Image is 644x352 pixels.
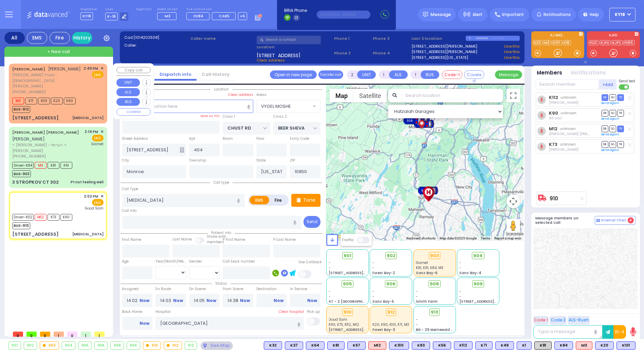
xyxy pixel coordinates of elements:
[590,12,599,18] span: Help
[290,158,295,163] label: ZIP
[12,89,46,95] span: [PHONE_NUMBER]
[416,299,438,304] span: Smith Farm
[536,79,599,89] input: Search member
[290,286,320,292] label: In Service
[92,135,104,141] span: EMS
[609,125,616,132] span: SO
[552,40,562,45] a: K101
[619,79,636,84] span: Send text
[116,67,151,73] button: Copy call
[589,40,599,45] a: FD21
[85,129,98,134] span: 2:14 PM
[368,341,386,350] div: ALS
[454,341,473,350] div: BLS
[543,40,551,45] a: M3
[173,298,183,304] a: Now
[403,115,424,125] div: 908
[189,259,202,264] label: Gender
[619,84,630,90] label: Turn off text
[133,35,159,40] span: [1014202508]
[155,309,170,315] label: Hospital
[200,114,220,118] label: Save as POI
[257,36,321,44] input: Search a contact
[412,341,430,350] div: BLS
[533,316,549,324] button: Code 1
[613,325,626,339] button: 10-4
[421,70,439,79] button: BUS
[615,12,625,18] span: KY18
[12,98,24,104] span: M3
[67,332,77,337] span: 0
[207,239,224,245] span: members
[12,162,34,169] span: Driver-K84
[303,197,315,204] p: Tone
[257,44,332,50] label: Location
[122,100,254,113] input: Search location here
[256,158,266,163] label: State
[372,265,374,270] span: -
[124,43,188,48] label: Caller:
[122,208,137,214] label: Call Info
[549,147,578,152] span: Pinchas Braun
[617,94,624,101] span: TR
[411,49,477,55] a: [STREET_ADDRESS][PERSON_NAME]
[504,44,520,49] a: Use this
[549,116,562,121] span: 90 Unit
[219,13,229,19] span: CAR5
[537,69,563,77] button: Members
[329,260,331,265] span: -
[459,270,481,275] span: Sanz Bay-4
[9,342,21,349] div: 901
[411,36,466,41] label: Last 3 location
[602,101,620,105] a: Send again
[290,136,309,141] label: Entry Code
[127,342,140,349] div: 909
[240,13,245,19] span: +5
[256,286,287,292] label: Destination
[609,141,616,148] span: SO
[411,55,468,61] a: [STREET_ADDRESS][US_STATE]
[180,147,184,153] span: Other building occupants
[442,70,462,79] button: Code-1
[165,13,170,19] span: M3
[372,270,395,275] span: Forest Bay-2
[416,294,418,299] span: -
[507,195,520,208] button: Map camera controls
[100,129,104,135] span: ✕
[48,214,59,221] span: K73
[307,298,317,304] a: Now
[122,186,139,192] label: Call Type
[62,342,75,349] div: 904
[549,111,558,116] a: K90
[155,259,186,264] div: Year/Month/Week/Day
[329,265,331,270] span: -
[13,332,23,337] span: 0
[609,94,616,101] span: SO
[35,214,47,221] span: M12
[334,50,370,56] span: Phone 2
[60,214,72,221] span: K90
[250,196,269,204] label: EMS
[550,316,567,324] button: Code 2
[596,219,600,222] img: comment-alt.png
[27,32,47,44] div: EMS
[12,136,45,142] span: [PERSON_NAME]
[298,259,322,265] label: Use Callback
[273,237,296,242] label: P Last Name
[122,237,142,242] label: First Name
[116,88,140,96] button: ALS
[533,40,542,45] a: K20
[197,71,235,78] a: Call History
[560,142,576,147] span: unknown
[80,12,93,20] span: KY18
[240,298,250,304] a: Now
[105,13,118,20] span: K-18
[401,89,503,102] input: Search location
[623,40,635,45] a: FD55
[617,110,624,116] span: TR
[563,40,571,45] a: K18
[357,70,376,79] button: UNIT
[84,66,98,71] span: 2:40 PM
[122,136,148,141] label: Street Address
[459,260,461,265] span: -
